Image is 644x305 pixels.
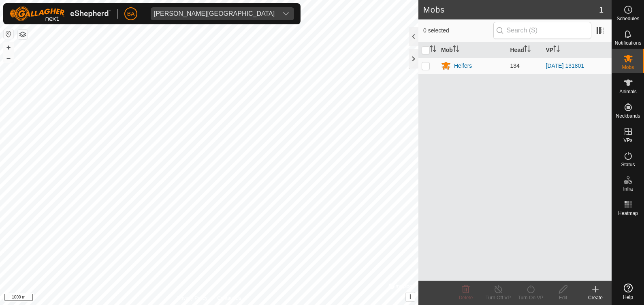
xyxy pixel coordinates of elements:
p-sorticon: Activate to sort [553,47,560,53]
a: [DATE] 131801 [546,62,584,69]
p-sorticon: Activate to sort [453,47,459,53]
span: BA [127,10,135,18]
span: Schedules [616,16,639,21]
a: Contact Us [217,294,241,302]
div: [PERSON_NAME][GEOGRAPHIC_DATA] [154,11,275,17]
div: Heifers [454,62,472,70]
span: 0 selected [423,26,493,35]
input: Search (S) [493,22,591,39]
a: Privacy Policy [177,294,207,302]
span: Animals [619,89,637,94]
span: VPs [623,138,632,143]
p-sorticon: Activate to sort [524,47,531,53]
div: Turn On VP [514,294,547,301]
span: 134 [510,62,520,69]
span: Status [621,162,635,167]
div: dropdown trigger [278,7,294,20]
span: Mobs [622,65,634,70]
button: Map Layers [18,30,28,39]
button: + [4,43,13,52]
span: Help [623,295,633,300]
span: Neckbands [616,114,640,118]
span: 1 [599,4,603,16]
span: i [409,293,411,300]
th: Head [507,42,543,58]
button: Reset Map [4,29,13,39]
button: – [4,53,13,63]
h2: Mobs [423,5,599,15]
div: Edit [547,294,579,301]
p-sorticon: Activate to sort [430,47,436,53]
span: Stokes Bay Farm [151,7,278,20]
span: Heatmap [618,211,638,216]
span: Delete [459,295,473,301]
th: VP [543,42,612,58]
button: i [406,292,415,301]
th: Mob [438,42,507,58]
a: Help [612,280,644,303]
div: Create [579,294,612,301]
div: Turn Off VP [482,294,514,301]
span: Infra [623,187,633,191]
img: Gallagher Logo [10,6,111,21]
span: Notifications [615,41,641,45]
